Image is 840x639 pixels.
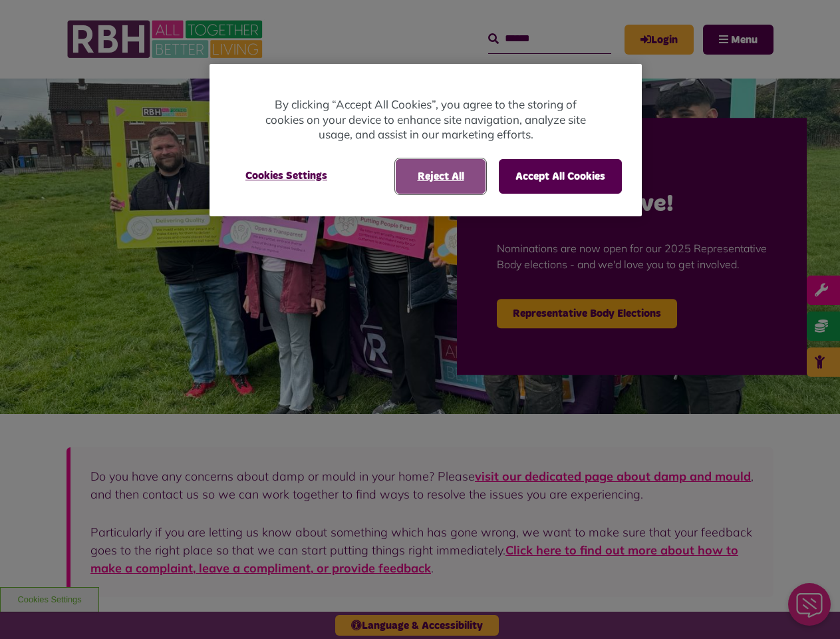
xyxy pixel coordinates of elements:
[263,97,589,142] p: By clicking “Accept All Cookies”, you agree to the storing of cookies on your device to enhance s...
[396,159,486,194] button: Reject All
[8,4,51,47] div: Close Web Assistant
[210,64,642,216] div: Privacy
[210,64,642,216] div: Cookie banner
[499,159,622,194] button: Accept All Cookies
[229,159,343,192] button: Cookies Settings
